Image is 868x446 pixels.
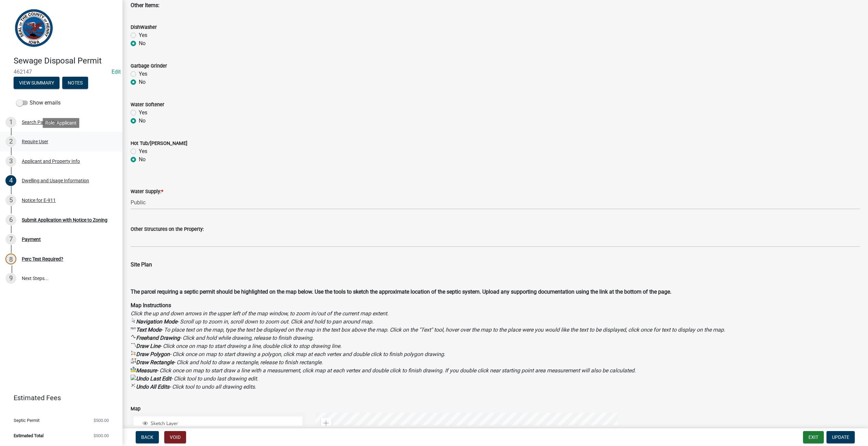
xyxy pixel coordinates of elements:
label: Hot Tub/[PERSON_NAME] [131,141,187,146]
b: Measure [136,367,157,374]
span: Septic Permit [14,418,39,423]
img: Henry County, Iowa [14,7,54,49]
div: Require User [22,139,48,144]
div: 3 [5,156,16,167]
li: Sketch Layer [134,416,302,432]
b: Text Mode [136,327,161,333]
b: Draw Line [136,343,160,349]
div: Notice for E-911 [22,198,56,203]
div: 2 [5,136,16,147]
label: No [139,78,146,86]
b: Map Instructions [131,302,171,309]
b: Undo Last Edit [136,375,171,382]
label: Other Structures on the Property: [131,227,204,232]
label: Water Softener [131,103,164,107]
em: - Click once on map to start drawing a line, double click to stop drawing line. [136,343,341,349]
h4: Sewage Disposal Permit [14,56,117,66]
button: Update [827,431,855,443]
b: Undo All Edits [136,384,169,390]
div: 4 [5,175,16,186]
span: 462147 [14,69,109,75]
a: Estimated Fees [5,391,112,405]
label: Garbage Grinder [131,64,167,69]
wm-modal-confirm: Summary [14,80,60,86]
button: View Summary [14,77,60,89]
div: 7 [5,234,16,245]
img: MarkupPolygon-16-Enabled.gif [131,350,136,356]
img: SelectionArrow-16-Enabled.gif [131,318,136,323]
em: - Click once on map to start draw a line with a measurement, click map at each vertex and double ... [136,367,636,374]
em: - Click and hold to draw a rectangle, release to finish rectangle. [136,359,323,366]
img: MarkupLine-16-Enabled.gif [131,342,136,348]
label: Yes [139,147,147,155]
label: No [139,155,146,164]
div: Dwelling and Usage Information [22,178,89,183]
span: $500.00 [94,418,109,423]
img: Undo%2016%20n%20p.png [131,375,136,380]
div: 1 [5,117,16,128]
label: Yes [139,31,147,39]
div: Role: Applicant [43,118,79,128]
button: Void [164,431,186,443]
div: Search Parcel Data [22,120,62,125]
label: Yes [139,70,147,78]
button: Exit [803,431,824,443]
img: SelectByRect-16-Enabled.gif [131,358,136,364]
span: Back [141,434,153,440]
div: 5 [5,195,16,206]
button: Notes [62,77,88,89]
em: - Scroll up to zoom in, scroll down to zoom out. Click and hold to pan around map. [136,318,373,325]
wm-modal-confirm: Notes [62,80,88,86]
img: Measure-16-Enabled.gif [131,367,136,372]
div: Perc Test Required? [22,257,63,261]
span: Estimated Total [14,433,44,438]
label: Water Supply: [131,189,163,194]
em: Click the up and down arrows in the upper left of the map window, to zoom in/out of the current m... [131,310,388,317]
label: No [139,39,146,48]
label: No [139,117,146,125]
div: Applicant and Property Info [22,159,80,164]
div: Sketch Layer [141,421,300,427]
div: 9 [5,273,16,284]
b: Freehand Drawing [136,335,180,341]
b: Other Items: [131,2,160,8]
img: MarkupFreehand-16-Enabled.gif [131,334,136,339]
div: Payment [22,237,41,242]
label: DishWasher [131,25,157,30]
span: Sketch Layer [149,421,300,427]
span: $500.00 [94,433,109,438]
img: MarkupDelete-16-Enabled.gif [131,383,136,388]
a: Edit [112,69,121,75]
em: - Click once on map to start drawing a polygon, click map at each vertex and double click to fini... [136,351,445,357]
em: - Click tool to undo last drawing edit. [136,375,258,382]
wm-modal-confirm: Edit Application Number [112,69,121,75]
span: Site Plan [131,261,152,268]
div: 6 [5,215,16,225]
b: Draw Polygon [136,351,170,357]
em: - Click and hold while drawing, release to finish drawing. [136,335,314,341]
span: Update [832,434,849,440]
img: MarkupText-16-Enabled.gif [131,326,136,331]
div: 8 [5,254,16,264]
label: Yes [139,109,147,117]
b: Navigation Mode [136,318,177,325]
b: The parcel requiring a septic permit should be highlighted on the map below. Use the tools to ske... [131,289,671,295]
em: - To place text on the map, type the text be displayed on the map in the text box above the map. ... [136,327,725,333]
em: - Click tool to undo all drawing edits. [136,384,256,390]
label: Map [131,407,140,411]
button: Back [136,431,159,443]
label: Show emails [16,99,61,107]
b: Draw Rectangle [136,359,174,366]
div: Submit Application with Notice to Zoning [22,218,107,222]
div: Zoom in [321,418,332,429]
